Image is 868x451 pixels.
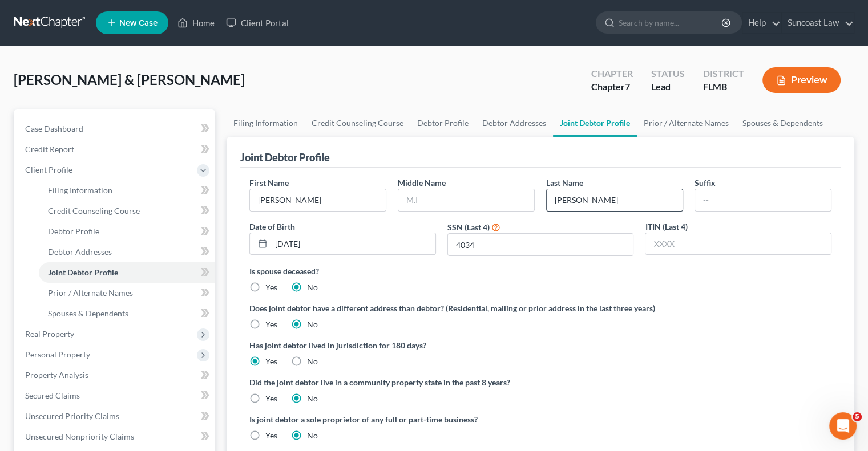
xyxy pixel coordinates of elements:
[16,365,215,385] a: Property Analysis
[48,185,112,195] span: Filing Information
[398,189,534,211] input: M.I
[695,177,716,189] label: Suffix
[48,226,99,236] span: Debtor Profile
[39,180,215,201] a: Filing Information
[695,189,831,211] input: --
[25,124,83,133] span: Case Dashboard
[762,67,841,93] button: Preview
[25,370,88,380] span: Property Analysis
[249,339,831,351] label: Has joint debtor lived in jurisdiction for 180 days?
[265,430,277,441] label: Yes
[265,393,277,404] label: Yes
[651,80,685,94] div: Lead
[475,109,553,137] a: Debtor Addresses
[16,385,215,406] a: Secured Claims
[249,376,831,388] label: Did the joint debtor live in a community property state in the past 8 years?
[14,71,245,88] span: [PERSON_NAME] & [PERSON_NAME]
[25,165,72,174] span: Client Profile
[48,247,112,257] span: Debtor Addresses
[39,221,215,242] a: Debtor Profile
[48,267,118,277] span: Joint Debtor Profile
[25,329,74,339] span: Real Property
[637,109,736,137] a: Prior / Alternate Names
[16,426,215,447] a: Unsecured Nonpriority Claims
[645,221,687,233] label: ITIN (Last 4)
[307,393,318,404] label: No
[782,13,854,33] a: Suncoast Law
[48,288,133,298] span: Prior / Alternate Names
[547,189,683,211] input: --
[39,283,215,303] a: Prior / Alternate Names
[645,233,831,255] input: XXXX
[448,234,633,255] input: XXXX
[651,67,685,80] div: Status
[398,177,446,189] label: Middle Name
[172,13,220,33] a: Home
[39,262,215,283] a: Joint Debtor Profile
[265,319,277,330] label: Yes
[119,19,158,27] span: New Case
[25,411,119,421] span: Unsecured Priority Claims
[265,282,277,293] label: Yes
[546,177,583,189] label: Last Name
[742,13,781,33] a: Help
[48,206,140,216] span: Credit Counseling Course
[25,391,80,400] span: Secured Claims
[307,356,318,367] label: No
[829,412,857,440] iframe: Intercom live chat
[703,80,744,94] div: FLMB
[227,109,305,137] a: Filing Information
[307,282,318,293] label: No
[265,356,277,367] label: Yes
[410,109,475,137] a: Debtor Profile
[591,80,633,94] div: Chapter
[39,201,215,221] a: Credit Counseling Course
[853,412,862,421] span: 5
[16,139,215,160] a: Credit Report
[447,221,490,233] label: SSN (Last 4)
[249,265,831,277] label: Is spouse deceased?
[249,302,831,314] label: Does joint debtor have a different address than debtor? (Residential, mailing or prior address in...
[619,12,723,33] input: Search by name...
[591,67,633,80] div: Chapter
[48,308,128,318] span: Spouses & Dependents
[736,109,830,137] a: Spouses & Dependents
[553,109,637,137] a: Joint Debtor Profile
[25,144,74,154] span: Credit Report
[249,221,295,233] label: Date of Birth
[240,151,330,164] div: Joint Debtor Profile
[625,81,630,92] span: 7
[39,303,215,324] a: Spouses & Dependents
[249,177,289,189] label: First Name
[39,242,215,262] a: Debtor Addresses
[703,67,744,80] div: District
[16,406,215,426] a: Unsecured Priority Claims
[307,319,318,330] label: No
[25,350,90,359] span: Personal Property
[250,189,386,211] input: --
[271,233,435,255] input: MM/DD/YYYY
[305,109,410,137] a: Credit Counseling Course
[25,432,134,441] span: Unsecured Nonpriority Claims
[220,13,294,33] a: Client Portal
[16,119,215,139] a: Case Dashboard
[249,413,535,425] label: Is joint debtor a sole proprietor of any full or part-time business?
[307,430,318,441] label: No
